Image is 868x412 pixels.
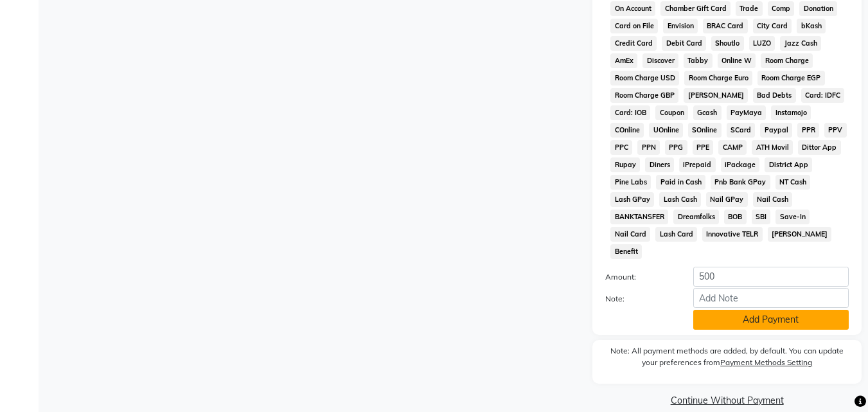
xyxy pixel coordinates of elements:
span: Shoutlo [711,36,744,51]
span: PayMaya [727,105,766,120]
span: Card: IDFC [801,88,845,103]
span: bKash [797,19,826,33]
span: Card on File [610,19,658,33]
span: Trade [736,1,763,16]
span: ATH Movil [752,140,793,155]
span: PPE [693,140,714,155]
span: Benefit [610,244,642,259]
span: Innovative TELR [702,227,763,242]
label: Amount: [596,271,683,283]
span: Nail Card [610,227,650,242]
span: Bad Debts [753,88,796,103]
span: Nail GPay [706,192,748,207]
span: Chamber Gift Card [660,1,731,16]
span: SOnline [688,123,722,138]
span: Jazz Cash [780,36,821,51]
label: Payment Methods Setting [720,357,812,368]
span: On Account [610,1,655,16]
span: Room Charge USD [610,71,679,85]
span: NT Cash [775,175,811,190]
span: Rupay [610,157,640,172]
span: Tabby [684,53,713,68]
span: Paypal [760,123,792,138]
span: BOB [724,210,747,224]
label: Note: All payment methods are added, by default. You can update your preferences from [605,345,849,373]
label: Note: [596,293,683,305]
span: Donation [799,1,837,16]
span: Save-In [775,210,810,224]
span: UOnline [649,123,683,138]
span: LUZO [749,36,775,51]
span: BANKTANSFER [610,210,668,224]
span: Nail Cash [753,192,793,207]
span: Dittor App [798,140,841,155]
span: COnline [610,123,644,138]
span: Envision [663,19,698,33]
input: Amount [693,267,849,287]
span: PPG [665,140,687,155]
span: Discover [642,53,678,68]
span: iPackage [721,157,760,172]
span: Dreamfolks [673,210,719,224]
span: iPrepaid [679,157,716,172]
span: Credit Card [610,36,657,51]
span: Online W [718,53,756,68]
span: Lash GPay [610,192,654,207]
span: Lash Card [655,227,697,242]
span: Pnb Bank GPay [711,175,770,190]
span: SCard [727,123,756,138]
span: Comp [768,1,795,16]
span: City Card [753,19,792,33]
span: AmEx [610,53,637,68]
span: PPV [824,123,847,138]
span: Room Charge Euro [684,71,752,85]
span: Gcash [693,105,722,120]
span: Debit Card [662,36,706,51]
span: PPR [797,123,819,138]
span: Coupon [655,105,688,120]
input: Add Note [693,288,849,308]
span: Diners [645,157,674,172]
span: SBI [752,210,771,224]
span: Room Charge GBP [610,88,678,103]
span: CAMP [718,140,747,155]
span: [PERSON_NAME] [768,227,832,242]
span: BRAC Card [703,19,748,33]
span: Lash Cash [659,192,701,207]
span: Paid in Cash [656,175,705,190]
span: Card: IOB [610,105,650,120]
span: District App [765,157,812,172]
span: [PERSON_NAME] [684,88,748,103]
span: Room Charge [761,53,813,68]
span: PPC [610,140,632,155]
a: Continue Without Payment [595,394,859,408]
span: Instamojo [771,105,811,120]
span: Pine Labs [610,175,651,190]
span: PPN [637,140,660,155]
span: Room Charge EGP [757,71,825,85]
button: Add Payment [693,310,849,330]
